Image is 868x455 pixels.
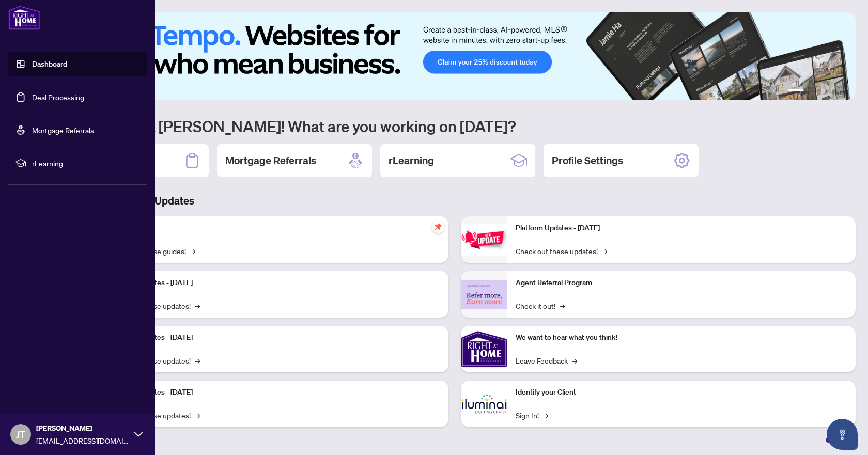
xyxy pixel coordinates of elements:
[109,223,440,234] p: Self-Help
[572,355,577,366] span: →
[825,89,829,93] button: 4
[787,89,804,93] button: 1
[36,422,129,434] span: [PERSON_NAME]
[8,5,40,30] img: logo
[560,300,565,311] span: →
[109,387,440,398] p: Platform Updates - [DATE]
[432,221,444,233] span: pushpin
[833,89,837,93] button: 5
[32,125,94,135] a: Mortgage Referrals
[32,92,84,102] a: Deal Processing
[32,59,67,69] a: Dashboard
[461,224,507,256] img: Platform Updates - June 23, 2025
[195,355,200,366] span: →
[827,419,858,450] button: Open asap
[195,300,200,311] span: →
[16,427,25,442] span: JT
[389,153,434,168] h2: rLearning
[461,280,507,309] img: Agent Referral Program
[543,410,548,421] span: →
[516,245,607,257] a: Check out these updates!→
[461,381,507,427] img: Identify your Client
[516,387,847,398] p: Identify your Client
[552,153,623,168] h2: Profile Settings
[841,89,845,93] button: 6
[516,355,577,366] a: Leave Feedback→
[516,223,847,234] p: Platform Updates - [DATE]
[32,158,139,169] span: rLearning
[54,12,856,100] img: Slide 0
[516,410,548,421] a: Sign In!→
[808,89,812,93] button: 2
[54,116,856,136] h1: Welcome back [PERSON_NAME]! What are you working on [DATE]?
[516,332,847,343] p: We want to hear what you think!
[54,194,856,208] h3: Brokerage & Industry Updates
[225,153,316,168] h2: Mortgage Referrals
[602,245,607,257] span: →
[190,245,195,257] span: →
[461,326,507,372] img: We want to hear what you think!
[516,277,847,289] p: Agent Referral Program
[516,300,565,311] a: Check it out!→
[109,277,440,289] p: Platform Updates - [DATE]
[36,435,129,446] span: [EMAIL_ADDRESS][DOMAIN_NAME]
[109,332,440,343] p: Platform Updates - [DATE]
[195,410,200,421] span: →
[816,89,820,93] button: 3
